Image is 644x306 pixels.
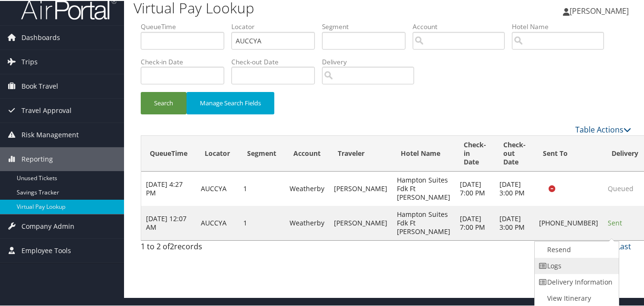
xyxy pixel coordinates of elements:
[239,135,285,171] th: Segment: activate to sort column ascending
[608,183,634,192] span: Queued
[285,205,329,239] td: Weatherby
[21,25,60,49] span: Dashboards
[141,205,196,239] td: [DATE] 12:07 AM
[231,56,322,66] label: Check-out Date
[535,241,616,257] a: Resend
[329,135,392,171] th: Traveler: activate to sort column ascending
[21,214,74,237] span: Company Admin
[285,171,329,205] td: Weatherby
[329,205,392,239] td: [PERSON_NAME]
[239,171,285,205] td: 1
[141,91,187,113] button: Search
[534,135,603,171] th: Sent To: activate to sort column ascending
[141,56,231,66] label: Check-in Date
[285,135,329,171] th: Account: activate to sort column ascending
[141,21,231,31] label: QueueTime
[239,205,285,239] td: 1
[329,171,392,205] td: [PERSON_NAME]
[21,98,72,122] span: Travel Approval
[21,122,79,146] span: Risk Management
[455,171,495,205] td: [DATE] 7:00 PM
[196,171,239,205] td: AUCCYA
[495,205,534,239] td: [DATE] 3:00 PM
[413,21,512,31] label: Account
[21,49,38,73] span: Trips
[512,21,611,31] label: Hotel Name
[21,146,53,170] span: Reporting
[187,91,274,113] button: Manage Search Fields
[21,238,71,262] span: Employee Tools
[535,257,616,273] a: Logs
[534,205,603,239] td: [PHONE_NUMBER]
[570,5,629,15] span: [PERSON_NAME]
[392,205,455,239] td: Hampton Suites Fdk Ft [PERSON_NAME]
[196,135,239,171] th: Locator: activate to sort column ascending
[322,56,421,66] label: Delivery
[141,171,196,205] td: [DATE] 4:27 PM
[231,21,322,31] label: Locator
[141,135,196,171] th: QueueTime: activate to sort column ascending
[455,135,495,171] th: Check-in Date: activate to sort column ascending
[495,171,534,205] td: [DATE] 3:00 PM
[141,240,253,256] div: 1 to 2 of records
[495,135,534,171] th: Check-out Date: activate to sort column ascending
[535,289,616,306] a: View Itinerary
[392,135,455,171] th: Hotel Name: activate to sort column descending
[608,217,622,226] span: Sent
[455,205,495,239] td: [DATE] 7:00 PM
[575,123,631,134] a: Table Actions
[392,171,455,205] td: Hampton Suites Fdk Ft [PERSON_NAME]
[196,205,239,239] td: AUCCYA
[21,73,58,97] span: Book Travel
[322,21,413,31] label: Segment
[535,273,616,289] a: Delivery Information
[170,240,174,251] span: 2
[616,240,631,251] a: Last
